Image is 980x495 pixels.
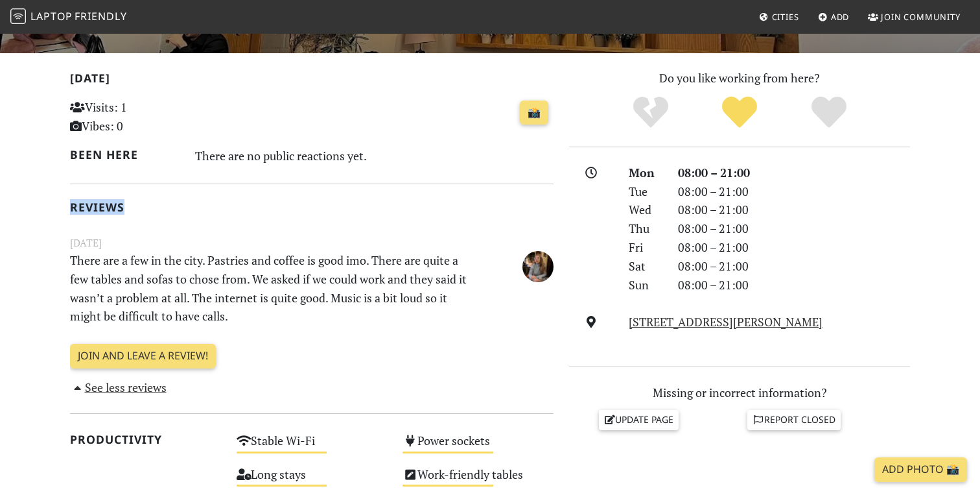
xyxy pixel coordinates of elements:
small: [DATE] [62,235,561,251]
a: Update page [599,410,679,429]
a: Join and leave a review! [70,344,216,368]
span: Laptop [30,9,73,23]
div: Thu [621,219,670,238]
span: Cities [772,11,799,23]
img: LaptopFriendly [10,8,26,24]
a: Join Community [863,5,966,29]
div: 08:00 – 21:00 [670,182,918,201]
p: Missing or incorrect information? [569,383,910,402]
span: Join Community [881,11,961,23]
p: Do you like working from here? [569,69,910,88]
a: 📸 [520,101,548,125]
div: 08:00 – 21:00 [670,219,918,238]
a: Add [813,5,855,29]
div: Stable Wi-Fi [229,430,395,463]
h2: Been here [70,148,180,162]
a: [STREET_ADDRESS][PERSON_NAME] [629,314,822,330]
div: No [606,95,695,130]
div: Fri [621,238,670,257]
a: LaptopFriendly LaptopFriendly [10,6,127,29]
span: Add [831,11,850,23]
p: Visits: 1 Vibes: 0 [70,98,221,136]
p: There are a few in the city. Pastries and coffee is good imo. There are quite a few tables and so... [62,251,478,326]
div: Sun [621,276,670,295]
div: 08:00 – 21:00 [670,276,918,295]
span: Carolina Escobar [522,258,554,273]
div: Sat [621,257,670,276]
div: There are no public reactions yet. [195,145,554,166]
h2: [DATE] [70,71,554,90]
a: See less reviews [70,380,167,395]
div: 08:00 – 21:00 [670,163,918,182]
h2: Productivity [70,433,221,446]
a: Cities [754,5,804,29]
a: Report closed [747,410,841,429]
div: 08:00 – 21:00 [670,200,918,219]
div: Power sockets [395,430,561,463]
h2: Reviews [70,200,554,214]
div: Wed [621,200,670,219]
div: Yes [695,95,784,130]
div: 08:00 – 21:00 [670,238,918,257]
img: 4475-carolina.jpg [522,251,554,282]
span: Friendly [75,9,126,23]
div: Mon [621,163,670,182]
div: Definitely! [784,95,874,130]
div: Tue [621,182,670,201]
div: 08:00 – 21:00 [670,257,918,276]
